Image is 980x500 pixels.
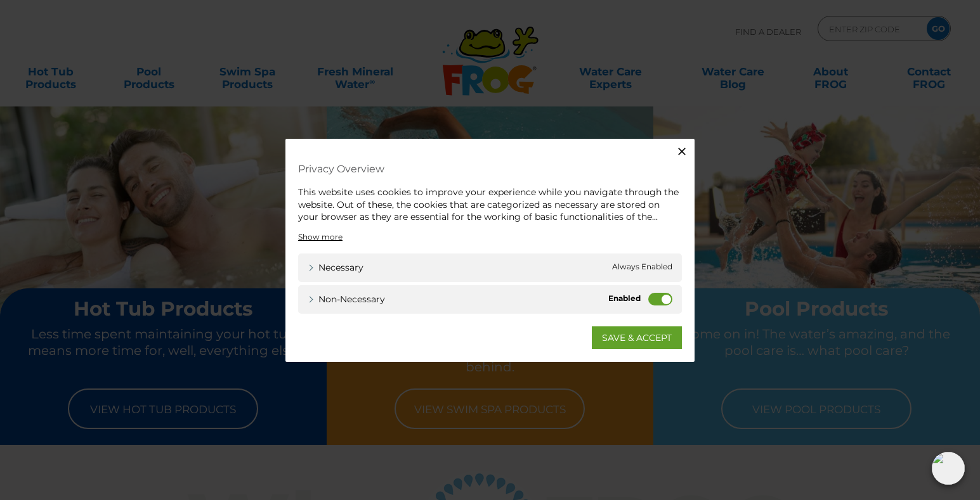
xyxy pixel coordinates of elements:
div: This website uses cookies to improve your experience while you navigate through the website. Out ... [298,186,682,224]
h4: Privacy Overview [298,158,682,180]
img: openIcon [932,452,965,485]
a: SAVE & ACCEPT [592,326,682,349]
a: Necessary [308,260,363,274]
a: Show more [298,231,343,242]
span: Always Enabled [612,260,672,274]
a: Non-necessary [308,292,385,305]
